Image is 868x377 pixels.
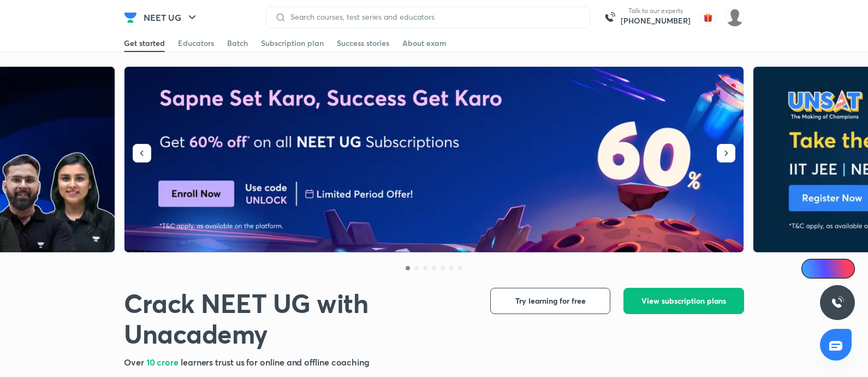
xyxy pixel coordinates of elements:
[137,7,205,28] button: NEET UG
[402,34,447,52] a: About exam
[227,34,248,52] a: Batch
[286,13,581,21] input: Search courses, test series and educators
[621,7,691,15] p: Talk to our experts
[490,288,610,314] button: Try learning for free
[124,38,165,49] div: Get started
[641,295,726,306] span: View subscription plans
[699,9,717,26] img: avatar
[402,38,447,49] div: About exam
[337,34,389,52] a: Success stories
[831,296,844,309] img: ttu
[146,356,181,368] span: 10 crore
[124,288,473,349] h1: Crack NEET UG with Unacademy
[227,38,248,49] div: Batch
[599,7,621,28] img: call-us
[337,38,389,49] div: Success stories
[261,38,324,49] div: Subscription plan
[178,34,214,52] a: Educators
[621,15,691,26] a: [PHONE_NUMBER]
[261,34,324,52] a: Subscription plan
[178,38,214,49] div: Educators
[124,356,146,368] span: Over
[623,288,744,314] button: View subscription plans
[124,34,165,52] a: Get started
[808,264,817,273] img: Icon
[515,295,586,306] span: Try learning for free
[801,259,855,279] a: Ai Doubts
[181,356,370,368] span: learners trust us for online and offline coaching
[819,264,848,273] span: Ai Doubts
[124,11,137,24] img: Company Logo
[726,8,744,27] img: Gopal ram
